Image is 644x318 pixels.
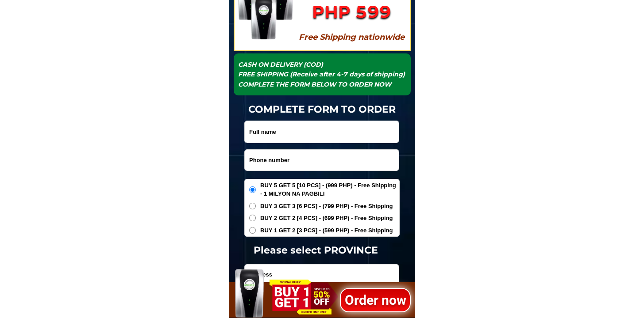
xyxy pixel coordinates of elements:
h1: Order now [339,290,411,310]
span: BUY 5 GET 5 [10 PCS] - (999 PHP) - Free Shipping - 1 MILYON NA PAGBILI [260,181,399,198]
input: BUY 5 GET 5 [10 PCS] - (999 PHP) - Free Shipping - 1 MILYON NA PAGBILI [249,186,256,193]
input: Input full_name [245,121,399,143]
h1: CASH ON DELIVERY (COD) FREE SHIPPING (Receive after 4-7 days of shipping) COMPLETE THE FORM BELOW... [238,60,406,89]
h1: Free Shipping nationwide [293,31,409,43]
h1: COMPLETE FORM TO ORDER [229,102,415,117]
input: BUY 2 GET 2 [4 PCS] - (699 PHP) - Free Shipping [249,215,256,221]
input: Input address [245,265,399,284]
h1: Please select PROVINCE [223,243,409,257]
input: BUY 3 GET 3 [6 PCS] - (799 PHP) - Free Shipping [249,203,256,209]
span: BUY 2 GET 2 [4 PCS] - (699 PHP) - Free Shipping [260,214,393,223]
input: Input phone_number [245,150,399,170]
span: BUY 3 GET 3 [6 PCS] - (799 PHP) - Free Shipping [260,202,393,211]
input: BUY 1 GET 2 [3 PCS] - (599 PHP) - Free Shipping [249,227,256,234]
span: BUY 1 GET 2 [3 PCS] - (599 PHP) - Free Shipping [260,226,393,235]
